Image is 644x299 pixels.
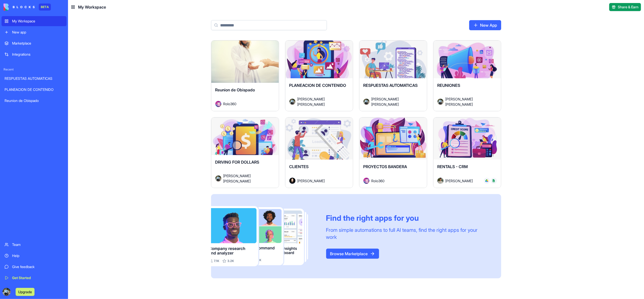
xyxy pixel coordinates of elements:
a: Team [2,240,66,250]
a: Get Started [2,273,66,283]
a: My Workspace [2,16,66,26]
img: Avatar [437,99,444,105]
div: PLANEACION DE CONTENIDO [5,87,63,92]
span: [PERSON_NAME] [446,178,473,183]
a: New app [2,27,66,37]
span: DRIVING FOR DOLLARS [215,160,259,165]
img: Avatar [215,101,221,107]
div: Help [12,253,63,258]
a: RESPUESTAS AUTOMATICAS [2,73,66,84]
span: [PERSON_NAME] [PERSON_NAME] [371,96,419,107]
span: My Workspace [78,4,106,10]
a: Integrations [2,49,66,59]
img: Avatar [215,175,221,181]
span: PROYECTOS BANDERA [363,164,407,169]
button: Share & Earn [609,3,641,11]
a: Upgrade [16,289,35,294]
img: Avatar [289,99,295,105]
div: From simple automations to full AI teams, find the right apps for your work [326,227,489,241]
a: DRIVING FOR DOLLARSAvatar[PERSON_NAME] [PERSON_NAME] [211,117,279,188]
div: My Workspace [12,19,63,24]
a: PLANEACION DE CONTENIDOAvatar[PERSON_NAME] [PERSON_NAME] [285,40,353,111]
a: Reunion de Obispado [2,96,66,106]
div: Get Started [12,275,63,280]
span: [PERSON_NAME] [PERSON_NAME] [297,96,345,107]
span: Rolo360 [371,178,385,183]
a: BETA [4,4,51,11]
span: RENTALS - CRM [437,164,468,169]
a: RENTALS - CRMAvatar[PERSON_NAME] [433,117,501,188]
span: Rolo360 [223,101,237,106]
span: CLIENTES [289,164,309,169]
img: ACg8ocJNHXTW_YLYpUavmfs3syqsdHTtPnhfTho5TN6JEWypo_6Vv8rXJA=s96-c [3,288,11,296]
div: Reunion de Obispado [5,98,63,103]
span: Recent [2,67,66,71]
a: Give feedback [2,262,66,272]
img: Google_Sheets_logo__2014-2020_dyqxdz.svg [492,179,495,182]
span: PLANEACION DE CONTENIDO [289,83,346,88]
img: Avatar [363,178,369,184]
span: [PERSON_NAME] [PERSON_NAME] [223,173,271,184]
img: Avatar [437,178,444,184]
span: REUNIONES [437,83,460,88]
span: [PERSON_NAME] [297,178,325,183]
div: RESPUESTAS AUTOMATICAS [5,76,63,81]
button: Upgrade [16,288,35,296]
div: BETA [39,4,51,11]
div: Team [12,242,63,247]
span: Share & Earn [618,5,638,10]
img: Avatar [363,99,369,105]
a: CLIENTESAvatar[PERSON_NAME] [285,117,353,188]
span: RESPUESTAS AUTOMATICAS [363,83,418,88]
span: Reunion de Obispado [215,87,255,92]
a: Reunion de ObispadoAvatarRolo360 [211,40,279,111]
a: PROYECTOS BANDERAAvatarRolo360 [359,117,427,188]
a: Help [2,251,66,261]
a: New App [469,20,501,30]
div: Marketplace [12,41,63,46]
img: Avatar [289,178,295,184]
div: Give feedback [12,264,63,269]
a: Marketplace [2,38,66,48]
div: Find the right apps for you [326,213,489,222]
a: Browse Marketplace [326,249,379,259]
div: Integrations [12,52,63,57]
a: REUNIONESAvatar[PERSON_NAME] [PERSON_NAME] [433,40,501,111]
img: drive_kozyt7.svg [485,179,488,182]
img: Frame_181_egmpey.png [211,206,318,266]
a: RESPUESTAS AUTOMATICASAvatar[PERSON_NAME] [PERSON_NAME] [359,40,427,111]
span: [PERSON_NAME] [PERSON_NAME] [446,96,493,107]
div: New app [12,30,63,35]
img: logo [4,4,35,11]
a: PLANEACION DE CONTENIDO [2,85,66,95]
